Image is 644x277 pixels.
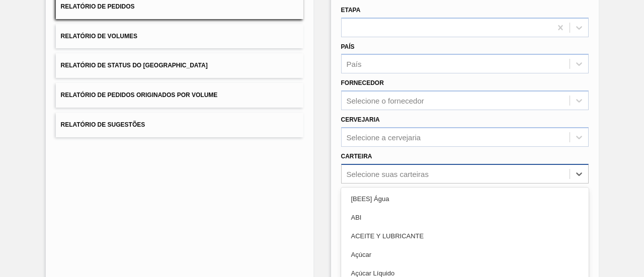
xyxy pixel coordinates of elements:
[341,79,384,86] label: Fornecedor
[341,227,589,245] div: ACEITE Y LUBRICANTE
[56,113,303,137] button: Relatório de Sugestões
[56,24,303,49] button: Relatório de Volumes
[341,153,372,160] label: Carteira
[347,60,362,68] div: País
[347,169,429,178] div: Selecione suas carteiras
[61,62,208,69] span: Relatório de Status do [GEOGRAPHIC_DATA]
[341,245,589,264] div: Açúcar
[347,97,424,105] div: Selecione o fornecedor
[341,116,380,123] label: Cervejaria
[341,208,589,227] div: ABI
[61,121,145,128] span: Relatório de Sugestões
[61,91,218,99] span: Relatório de Pedidos Originados por Volume
[56,53,303,78] button: Relatório de Status do [GEOGRAPHIC_DATA]
[61,33,137,40] span: Relatório de Volumes
[61,3,135,10] span: Relatório de Pedidos
[56,83,303,108] button: Relatório de Pedidos Originados por Volume
[341,190,589,208] div: [BEES] Água
[341,43,355,50] label: País
[341,7,361,14] label: Etapa
[347,133,421,141] div: Selecione a cervejaria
